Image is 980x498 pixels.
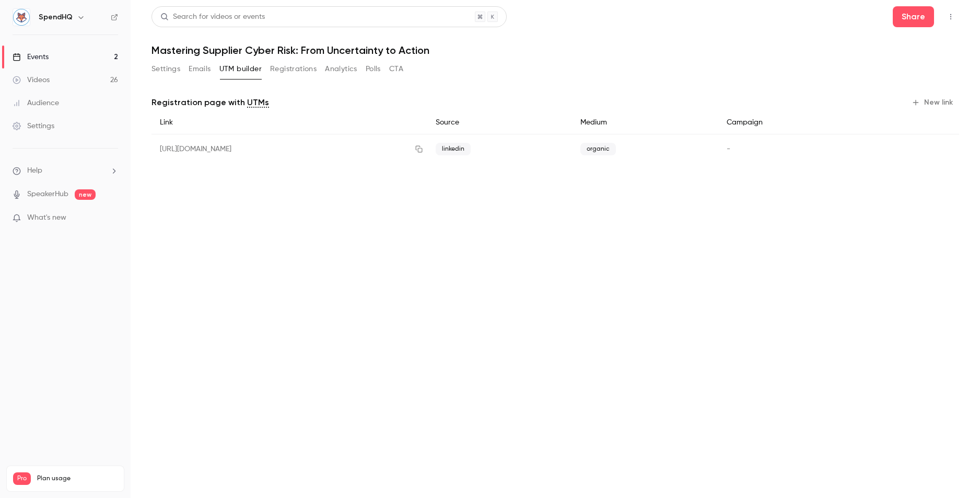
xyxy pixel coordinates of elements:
[160,12,265,22] div: Search for videos or events
[270,61,317,77] button: Registrations
[27,189,68,200] a: SpeakerHub
[727,145,730,153] span: -
[13,98,59,108] div: Audience
[13,52,49,62] div: Events
[436,143,471,155] span: linkedin
[572,111,718,134] div: Medium
[718,111,866,134] div: Campaign
[27,165,42,176] span: Help
[13,75,50,85] div: Videos
[325,61,357,77] button: Analytics
[151,96,269,109] p: Registration page with
[13,472,31,485] span: Pro
[13,165,118,176] li: help-dropdown-opener
[427,111,572,134] div: Source
[27,212,66,223] span: What's new
[13,121,54,131] div: Settings
[151,44,959,56] h1: Mastering Supplier Cyber Risk: From Uncertainty to Action
[75,189,96,200] span: new
[907,94,959,111] button: New link
[37,474,118,483] span: Plan usage
[151,134,427,164] div: [URL][DOMAIN_NAME]
[39,12,73,22] h6: SpendHQ
[151,111,427,134] div: Link
[219,61,262,77] button: UTM builder
[151,61,180,77] button: Settings
[389,61,403,77] button: CTA
[580,143,616,155] span: organic
[13,9,30,26] img: SpendHQ
[247,96,269,109] a: UTMs
[189,61,211,77] button: Emails
[366,61,381,77] button: Polls
[893,6,934,27] button: Share
[106,213,118,223] iframe: Noticeable Trigger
